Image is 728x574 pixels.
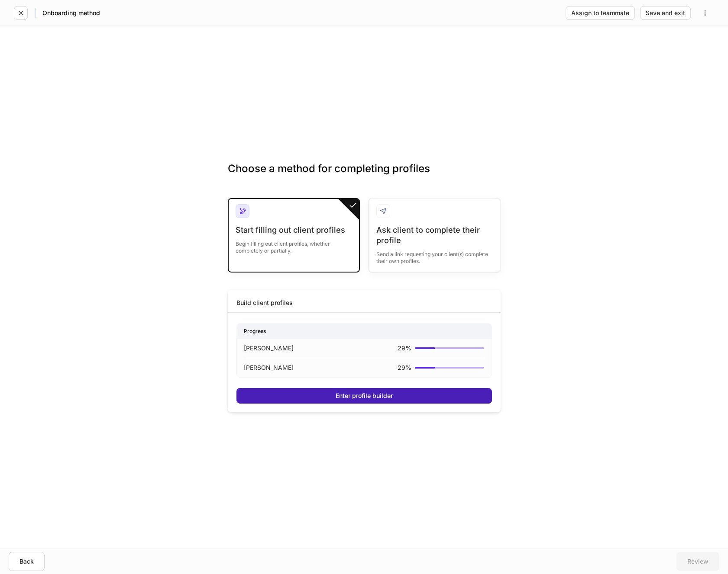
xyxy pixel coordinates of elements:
[376,246,493,265] div: Send a link requesting your client(s) complete their own profiles.
[398,363,411,372] p: 29 %
[42,9,100,17] h5: Onboarding method
[236,235,352,254] div: Begin filling out client profiles, whether completely or partially.
[236,298,293,307] div: Build client profiles
[398,344,411,353] p: 29 %
[376,225,493,246] div: Ask client to complete their profile
[9,552,45,571] button: Back
[646,10,685,16] div: Save and exit
[244,363,294,372] p: [PERSON_NAME]
[228,162,501,189] h3: Choose a method for completing profiles
[236,225,352,235] div: Start filling out client profiles
[336,393,393,399] div: Enter profile builder
[236,388,492,404] button: Enter profile builder
[571,10,629,16] div: Assign to teammate
[566,6,635,20] button: Assign to teammate
[237,324,492,339] div: Progress
[19,558,34,564] div: Back
[244,344,294,353] p: [PERSON_NAME]
[640,6,691,20] button: Save and exit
